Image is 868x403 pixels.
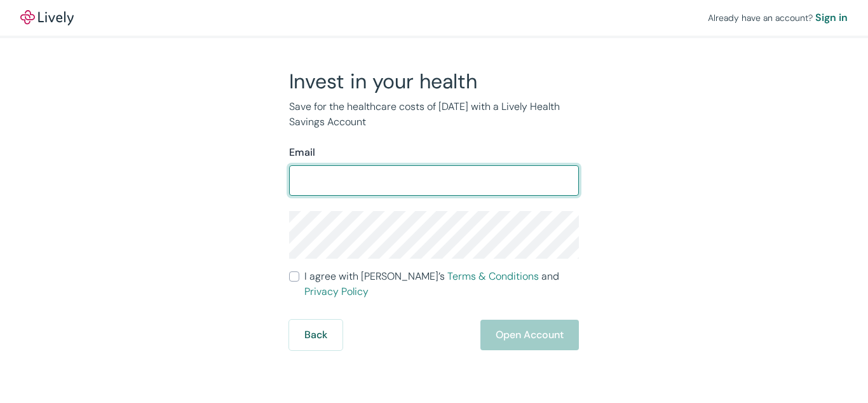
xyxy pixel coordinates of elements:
[304,285,369,298] a: Privacy Policy
[20,10,74,25] img: Lively
[304,269,579,299] span: I agree with [PERSON_NAME]’s and
[815,10,848,25] a: Sign in
[289,99,579,130] p: Save for the healthcare costs of [DATE] with a Lively Health Savings Account
[447,270,539,283] a: Terms & Conditions
[289,69,579,94] h2: Invest in your health
[289,320,342,350] button: Back
[289,145,315,160] label: Email
[20,10,74,25] a: LivelyLively
[708,10,848,25] div: Already have an account?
